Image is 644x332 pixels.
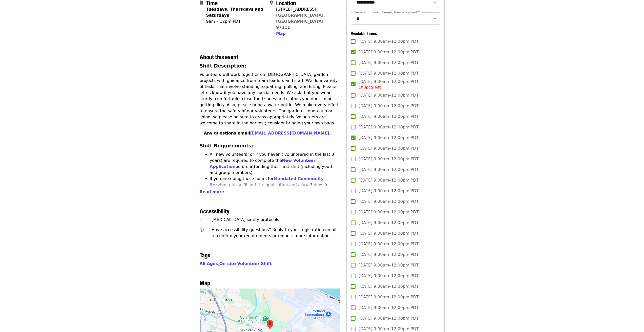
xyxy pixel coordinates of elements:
span: [DATE] 9:00am–12:00pm PDT [359,70,419,76]
a: [EMAIL_ADDRESS][DOMAIN_NAME] [250,131,329,136]
span: [DATE] 9:00am–12:00pm PDT [359,273,419,279]
div: [MEDICAL_DATA] safety protocols [212,217,340,223]
strong: Shift Requirements: [200,143,253,148]
span: [DATE] 9:00am–12:00pm PDT [359,188,419,194]
span: [DATE] 9:00am–12:00pm PDT [359,49,419,55]
a: On-site Volunteer Shift [219,261,272,266]
span: [DATE] 9:00am–12:00pm PDT [359,145,419,151]
span: [DATE] 9:00am–12:00pm PDT [359,135,419,141]
span: Have accessibility questions? Reply to your registration email to confirm your requirements or re... [212,227,336,238]
li: All new volunteers (or if you haven't volunteered in the last 3 years) are required to complete t... [210,151,341,176]
i: question-circle icon [200,227,204,232]
span: [DATE] 9:00am–12:00pm PDT [359,177,419,183]
span: [DATE] 9:00am–12:00pm PDT [359,198,419,205]
span: Read more [200,189,224,194]
a: [GEOGRAPHIC_DATA], [GEOGRAPHIC_DATA] 97211 [276,13,325,30]
div: 9am – 12pm PDT [206,18,266,25]
span: [DATE] 9:00am–12:00pm PDT [359,315,419,321]
button: Read more [200,189,224,195]
span: [DATE] 9:00am–12:00pm PDT [359,305,419,311]
strong: Any questions email [204,131,329,136]
span: About this event [200,52,238,61]
a: New Volunteer Application [210,158,316,169]
span: [DATE] 9:00am–12:00pm PDT [359,79,419,90]
span: [DATE] 9:00am–12:00pm PDT [359,167,419,173]
i: map-marker-alt icon [270,0,273,5]
span: [DATE] 9:00am–12:00pm PDT [359,326,419,332]
label: Service for court, Tri-met, fine repayment? [354,11,421,14]
a: All Ages [200,261,218,266]
button: Map [276,31,286,37]
p: . [204,130,341,136]
strong: Tuesdays, Thursdays and Saturdays [206,7,263,18]
span: Accessibility [200,206,230,215]
strong: Shift Description: [200,63,246,69]
span: [DATE] 9:00am–12:00pm PDT [359,103,419,109]
span: [DATE] 9:00am–12:00pm PDT [359,92,419,98]
span: [DATE] 9:00am–12:00pm PDT [359,60,419,66]
span: [DATE] 9:00am–12:00pm PDT [359,230,419,236]
span: 10 spots left [359,85,381,89]
li: If you are doing these hours for , please fill out the application and allow 3 days for approval.... [210,176,341,200]
span: [DATE] 9:00am–12:00pm PDT [359,209,419,215]
span: Tags [200,250,210,259]
span: [DATE] 9:00am–12:00pm PDT [359,283,419,290]
span: [DATE] 9:00am–12:00pm PDT [359,114,419,120]
span: [DATE] 9:00am–12:00pm PDT [359,38,419,45]
span: [DATE] 9:00am–12:00pm PDT [359,124,419,130]
i: check icon [200,217,203,222]
span: [DATE] 9:00am–12:00pm PDT [359,220,419,226]
span: Available times [351,30,377,36]
p: Volunteers will work together on [DEMOGRAPHIC_DATA] garden projects with guidance from team leade... [200,72,341,126]
span: [DATE] 9:00am–12:00pm PDT [359,294,419,300]
span: [DATE] 9:00am–12:00pm PDT [359,241,419,247]
span: , [200,261,219,266]
span: [DATE] 9:00am–12:00pm PDT [359,252,419,258]
span: [DATE] 9:00am–12:00pm PDT [359,262,419,268]
div: [STREET_ADDRESS] [276,6,336,12]
i: calendar icon [200,0,203,5]
span: [DATE] 9:00am–12:00pm PDT [359,156,419,162]
button: Open [431,15,439,22]
span: Map [276,31,286,36]
span: Map [200,278,210,287]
